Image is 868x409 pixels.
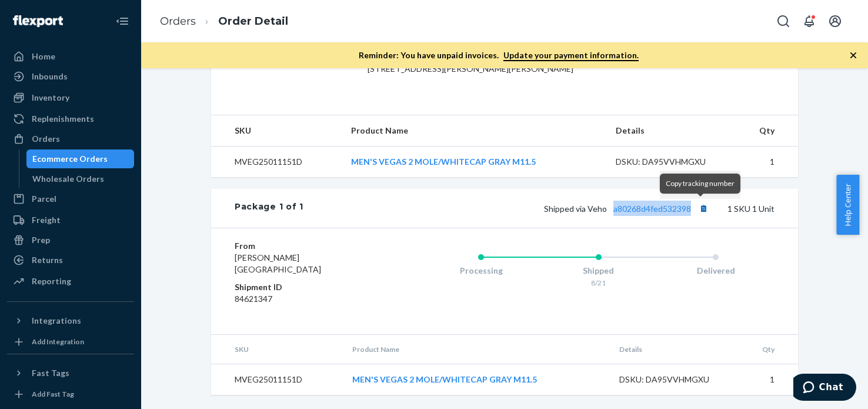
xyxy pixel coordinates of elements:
[32,389,74,399] div: Add Fast Tag
[772,9,795,33] button: Open Search Box
[7,67,134,86] a: Inbounds
[7,272,134,291] a: Reporting
[7,335,134,349] a: Add Integration
[613,204,691,214] a: a80268d4fed532398
[13,15,63,27] img: Flexport logo
[211,115,342,147] th: SKU
[32,234,50,246] div: Prep
[359,49,639,61] p: Reminder: You have unpaid invoices.
[797,9,821,33] button: Open notifications
[235,240,375,252] dt: From
[544,204,711,214] span: Shipped via Veho
[610,335,739,364] th: Details
[7,251,134,270] a: Returns
[32,71,68,82] div: Inbounds
[235,293,375,305] dd: 84621347
[793,374,856,403] iframe: Opens a widget where you can chat to one of our agents
[32,51,55,62] div: Home
[211,364,343,395] td: MVEG25011151D
[32,92,69,104] div: Inventory
[32,214,61,226] div: Freight
[836,175,859,235] button: Help Center
[352,374,537,384] a: MEN'S VEGAS 2 MOLE/WHITECAP GRAY M11.5
[32,113,94,125] div: Replenishments
[32,315,81,327] div: Integrations
[351,157,536,167] a: MEN'S VEGAS 2 MOLE/WHITECAP GRAY M11.5
[211,147,342,178] td: MVEG25011151D
[540,278,657,288] div: 8/21
[26,149,135,168] a: Ecommerce Orders
[540,265,657,277] div: Shipped
[32,133,60,145] div: Orders
[657,265,774,277] div: Delivered
[235,201,303,216] div: Package 1 of 1
[32,275,71,287] div: Reporting
[739,335,798,364] th: Qty
[7,129,134,148] a: Orders
[7,47,134,66] a: Home
[342,115,606,147] th: Product Name
[735,115,798,147] th: Qty
[32,193,56,205] div: Parcel
[7,231,134,250] a: Prep
[503,50,639,61] a: Update your payment information.
[735,147,798,178] td: 1
[111,9,134,33] button: Close Navigation
[235,281,375,293] dt: Shipment ID
[32,254,63,266] div: Returns
[616,156,726,168] div: DSKU: DA95VVHMGXU
[739,364,798,395] td: 1
[7,88,134,107] a: Inventory
[32,153,108,165] div: Ecommerce Orders
[32,367,69,379] div: Fast Tags
[160,15,196,28] a: Orders
[696,201,711,216] button: Copy tracking number
[151,4,298,39] ol: breadcrumbs
[619,374,730,385] div: DSKU: DA95VVHMGXU
[666,179,735,188] span: Copy tracking number
[218,15,288,28] a: Order Detail
[26,169,135,188] a: Wholesale Orders
[235,252,321,274] span: [PERSON_NAME][GEOGRAPHIC_DATA]
[7,189,134,208] a: Parcel
[606,115,736,147] th: Details
[32,173,104,185] div: Wholesale Orders
[7,311,134,330] button: Integrations
[343,335,609,364] th: Product Name
[7,211,134,230] a: Freight
[32,337,84,347] div: Add Integration
[422,265,540,277] div: Processing
[7,364,134,383] button: Fast Tags
[823,9,847,33] button: Open account menu
[7,387,134,401] a: Add Fast Tag
[7,109,134,128] a: Replenishments
[211,335,343,364] th: SKU
[303,201,774,216] div: 1 SKU 1 Unit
